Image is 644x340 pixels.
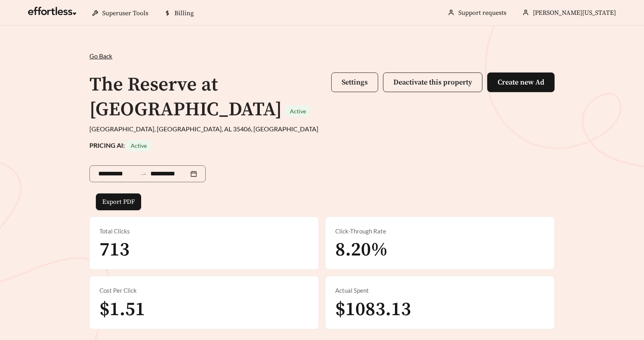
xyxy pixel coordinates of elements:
span: Go Back [89,52,112,60]
button: Settings [331,72,378,92]
h1: The Reserve at [GEOGRAPHIC_DATA] [89,73,282,122]
span: Active [290,108,306,115]
span: [PERSON_NAME][US_STATE] [533,9,616,17]
div: Total Clicks [99,227,309,236]
span: Active [131,142,147,149]
span: to [140,170,147,177]
span: 8.20% [335,238,388,262]
span: $1083.13 [335,298,411,322]
span: swap-right [140,170,147,177]
span: Deactivate this property [393,78,472,87]
button: Create new Ad [487,72,555,92]
div: Actual Spent [335,286,545,295]
div: Cost Per Click [99,286,309,295]
span: Create new Ad [498,78,544,87]
span: Export PDF [102,197,135,207]
span: Settings [342,78,368,87]
button: Export PDF [96,193,141,210]
strong: PRICING AI: [89,141,152,149]
span: $1.51 [99,298,145,322]
div: [GEOGRAPHIC_DATA], [GEOGRAPHIC_DATA], AL 35406, [GEOGRAPHIC_DATA] [89,124,555,134]
div: Click-Through Rate [335,227,545,236]
span: Billing [174,9,194,17]
span: Superuser Tools [102,9,148,17]
span: 713 [99,238,130,262]
button: Deactivate this property [383,72,482,92]
a: Support requests [458,9,506,17]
